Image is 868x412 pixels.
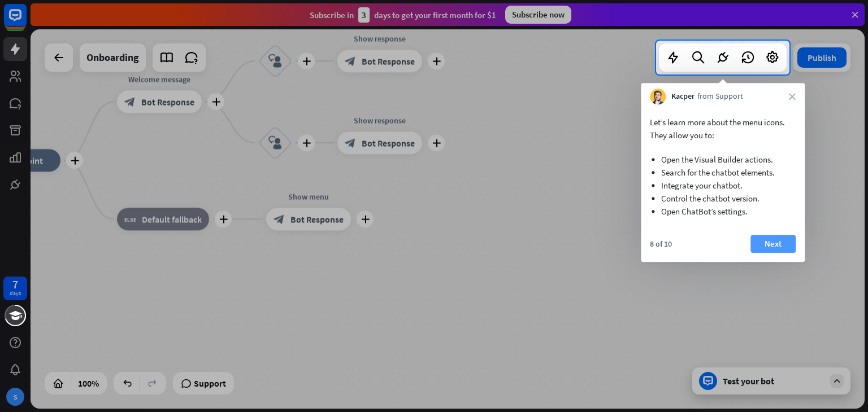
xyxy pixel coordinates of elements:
li: Integrate your chatbot. [661,179,784,192]
div: 8 of 10 [650,239,672,249]
button: Next [750,235,796,253]
li: Open the Visual Builder actions. [661,153,784,166]
p: Let’s learn more about the menu icons. They allow you to: [650,116,796,142]
button: Open LiveChat chat widget [9,5,43,38]
li: Search for the chatbot elements. [661,166,784,179]
li: Open ChatBot’s settings. [661,205,784,218]
i: close [789,93,796,100]
span: from Support [697,91,743,102]
span: Kacper [671,91,695,102]
li: Control the chatbot version. [661,192,784,205]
